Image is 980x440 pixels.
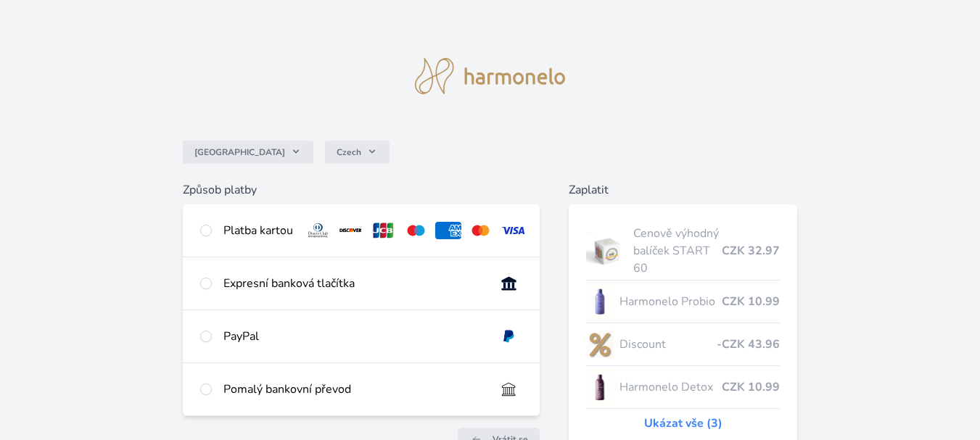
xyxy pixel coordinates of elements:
span: CZK 10.99 [722,378,780,396]
img: discount-lo.png [586,326,614,362]
h6: Způsob platby [183,181,540,199]
button: Czech [325,141,390,164]
img: logo.svg [415,58,566,94]
a: Ukázat vše (3) [644,415,722,432]
div: Platba kartou [223,222,293,239]
img: start.jpg [586,233,627,269]
span: Harmonelo Probio [619,293,722,310]
span: Discount [619,336,717,353]
img: DETOX_se_stinem_x-lo.jpg [586,369,614,405]
button: [GEOGRAPHIC_DATA] [183,141,313,164]
img: jcb.svg [370,222,397,239]
span: CZK 10.99 [722,293,780,310]
span: -CZK 43.96 [717,336,780,353]
img: amex.svg [435,222,462,239]
img: bankTransfer_IBAN.svg [495,381,522,398]
img: discover.svg [337,222,364,239]
span: [GEOGRAPHIC_DATA] [194,146,285,158]
span: Czech [337,146,361,158]
img: onlineBanking_CZ.svg [495,275,522,292]
img: diners.svg [305,222,332,239]
span: CZK 32.97 [722,242,780,260]
img: mc.svg [467,222,494,239]
div: PayPal [223,328,484,345]
img: maestro.svg [403,222,429,239]
span: Harmonelo Detox [619,378,722,396]
img: visa.svg [500,222,527,239]
img: paypal.svg [495,328,522,345]
div: Pomalý bankovní převod [223,381,484,398]
div: Expresní banková tlačítka [223,275,484,292]
h6: Zaplatit [569,181,797,199]
img: CLEAN_PROBIO_se_stinem_x-lo.jpg [586,283,614,320]
span: Cenově výhodný balíček START 60 [633,225,722,277]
